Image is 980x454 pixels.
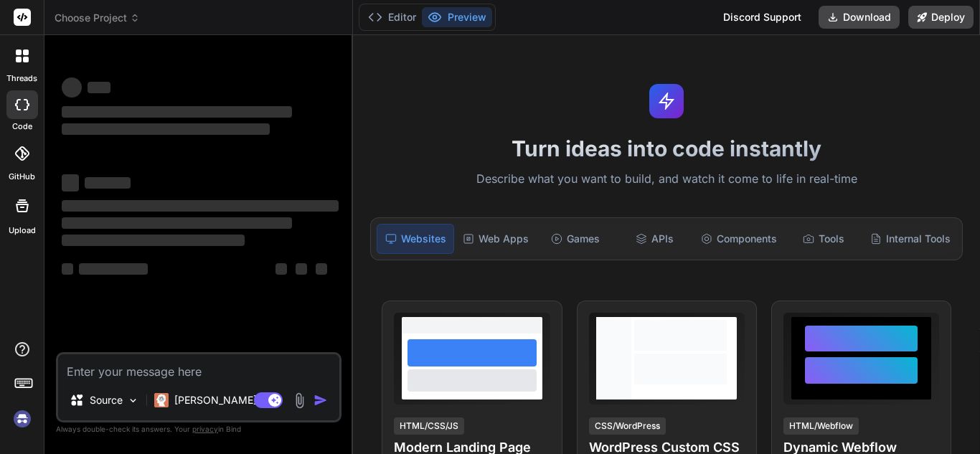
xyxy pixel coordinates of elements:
img: signin [10,407,34,431]
div: Discord Support [715,6,810,29]
span: Choose Project [55,11,140,25]
div: Websites [377,224,454,254]
div: HTML/CSS/JS [394,417,464,435]
h1: Turn ideas into code instantly [362,136,971,161]
span: privacy [192,425,218,433]
div: Tools [786,224,862,254]
div: Web Apps [457,224,534,254]
div: HTML/Webflow [783,417,859,435]
button: Editor [362,7,422,27]
span: ‌ [62,174,79,191]
p: [PERSON_NAME] 4 S.. [174,393,281,407]
label: GitHub [9,171,35,183]
button: Preview [422,7,492,27]
img: Pick Models [127,394,139,407]
label: code [12,120,32,133]
span: ‌ [275,263,287,275]
span: ‌ [62,263,73,275]
span: ‌ [79,263,148,275]
p: Always double-check its answers. Your in Bind [56,422,341,436]
button: Deploy [908,6,974,29]
div: APIs [616,224,692,254]
img: attachment [291,392,308,409]
span: ‌ [296,263,307,275]
button: Download [819,6,900,29]
img: icon [314,393,328,407]
div: Components [695,224,783,254]
span: ‌ [62,77,82,98]
div: Internal Tools [864,224,956,254]
div: CSS/WordPress [589,417,666,435]
span: ‌ [316,263,327,275]
div: Games [537,224,613,254]
p: Describe what you want to build, and watch it come to life in real-time [362,170,971,189]
label: threads [6,72,37,85]
p: Source [90,393,123,407]
span: ‌ [85,177,131,189]
span: ‌ [88,82,110,93]
span: ‌ [62,200,339,212]
span: ‌ [62,123,270,135]
label: Upload [9,224,36,237]
span: ‌ [62,217,292,229]
span: ‌ [62,106,292,118]
span: ‌ [62,235,245,246]
img: Claude 4 Sonnet [154,393,169,407]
